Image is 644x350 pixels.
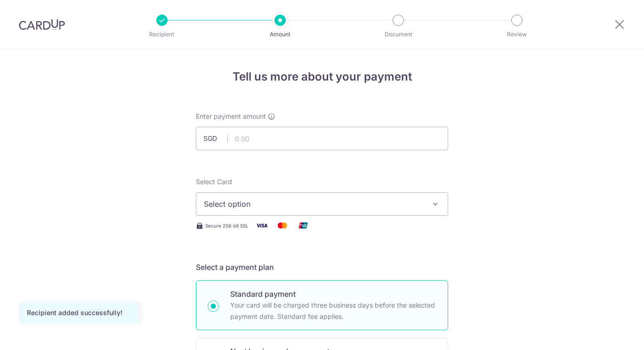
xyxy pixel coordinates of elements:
[196,192,448,216] button: Select option
[482,30,552,39] p: Review
[127,30,197,39] p: Recipient
[584,322,635,345] iframe: Opens a widget where you can find more information
[196,261,448,273] h5: Select a payment plan
[19,19,65,30] img: CardUp
[204,198,423,210] span: Select option
[27,308,131,317] div: Recipient added successfully!
[245,30,315,39] p: Amount
[294,220,313,231] img: Union Pay
[196,112,266,121] span: Enter payment amount
[203,134,228,143] span: SGD
[252,220,271,231] img: Visa
[205,222,249,229] span: Secure 256-bit SSL
[363,30,433,39] p: Document
[196,68,448,85] h4: Tell us more about your payment
[273,220,292,231] img: Mastercard
[230,288,436,300] p: Standard payment
[196,127,448,150] input: 0.00
[196,178,232,186] span: translation missing: en.payables.payment_networks.credit_card.summary.labels.select_card
[230,300,436,322] p: Your card will be charged three business days before the selected payment date. Standard fee appl...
